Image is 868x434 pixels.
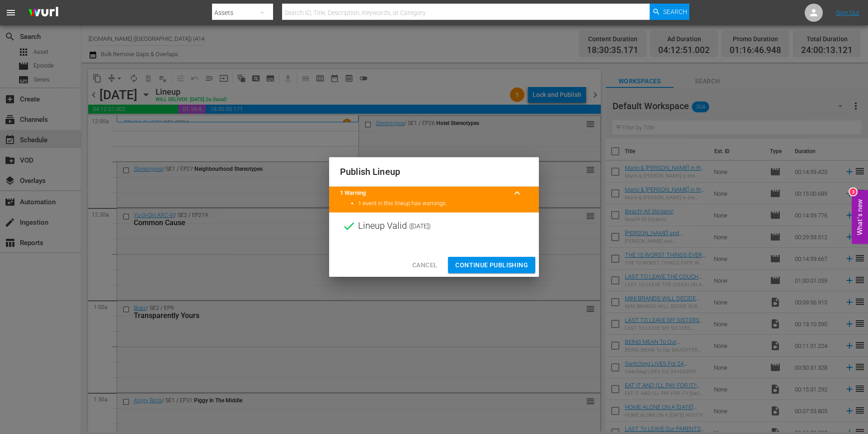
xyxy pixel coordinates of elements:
[22,2,65,24] img: ans4CAIJ8jUAAAAAAAAAAAAAAAAAAAAAAAAgQb4GAAAAAAAAAAAAAAAAAAAAAAAAJMjXAAAAAAAAAAAAAAAAAAAAAAAAgAT5G...
[836,9,859,16] a: Sign Out
[506,182,528,204] button: keyboard_arrow_up
[340,164,528,179] h2: Publish Lineup
[5,7,16,18] span: menu
[663,4,687,20] span: Search
[849,188,857,196] div: 3
[340,189,506,198] title: 1 Warning
[852,190,868,244] button: Open Feedback Widget
[329,212,539,240] div: Lineup Valid
[455,260,528,271] span: Continue Publishing
[412,260,437,271] span: Cancel
[409,219,431,233] span: ( [DATE] )
[512,188,523,198] span: keyboard_arrow_up
[448,257,535,274] button: Continue Publishing
[405,257,444,274] button: Cancel
[358,199,528,208] li: 1 event in this lineup has warnings.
